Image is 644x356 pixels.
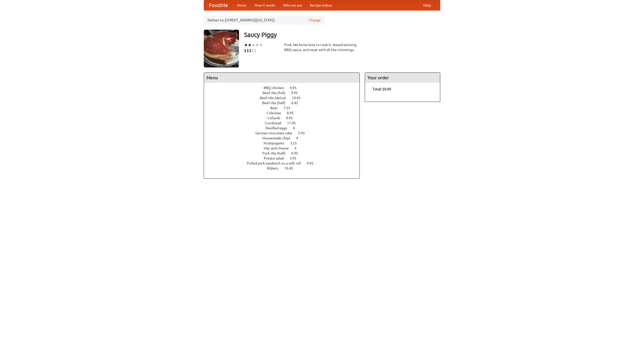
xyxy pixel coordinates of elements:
li: ★ [255,42,259,48]
span: 7.55 [284,106,295,110]
a: Coleslaw 8.95 [267,111,303,115]
a: Beef ribs (full) 9.95 [263,91,307,95]
a: Beer 7.55 [270,106,300,110]
li: $ [244,48,247,53]
span: Potato salad [264,156,289,160]
span: Devilled eggs [265,126,292,130]
span: Coleslaw [267,111,286,115]
a: Help [419,0,435,10]
span: 6 [295,146,302,150]
img: angular.jpg [204,30,239,67]
div: Deliver to: [STREET_ADDRESS][US_STATE] [204,16,325,25]
a: Beef ribs (delux) 10.45 [260,96,310,100]
a: Who we are [279,0,306,10]
a: Housemade chips 4 [262,136,307,140]
span: Housemade chips [262,136,295,140]
span: Beer [270,106,283,110]
span: 6.95 [291,151,303,155]
span: Beef ribs (delux) [260,96,291,100]
span: 5.95 [298,131,310,135]
span: 6.45 [291,101,303,105]
h4: Menu [204,73,359,83]
a: Change [309,18,321,23]
span: Hushpuppies [264,141,289,145]
span: Pork ribs (half) [262,151,291,155]
li: ★ [259,42,263,48]
span: 4.95 [290,86,302,90]
li: $ [249,48,252,53]
span: Mac and cheese [264,146,294,150]
a: Pork ribs (half) 6.95 [262,151,307,155]
li: ★ [252,42,255,48]
span: Beef ribs (full) [263,91,290,95]
a: Beef ribs (half) 6.45 [262,101,307,105]
span: Collards [267,116,285,120]
span: 8.95 [287,111,299,115]
span: Cornbread [265,121,286,125]
span: 3.95 [290,156,301,160]
span: 10.45 [292,96,306,100]
span: German chocolate cake [255,131,297,135]
a: BBQ chicken 4.95 [264,86,306,90]
a: German chocolate cake 5.95 [255,131,314,135]
a: Devilled eggs 4 [265,126,304,130]
h4: Your order [365,73,440,83]
h3: Saucy Piggy [244,30,440,40]
li: ★ [248,42,252,48]
li: $ [252,48,254,53]
span: 4 [293,126,300,130]
a: How it works [251,0,279,10]
span: 10.45 [284,166,298,170]
a: Home [233,0,251,10]
a: Collards 9.95 [267,116,302,120]
a: FoodMe [204,0,233,10]
span: 9.95 [286,116,298,120]
span: 4.95 [307,161,318,165]
a: Potato salad 3.95 [264,156,306,160]
span: Pulled pork sandwich on a soft roll [247,161,306,165]
a: Recipe videos [306,0,336,10]
span: Beef ribs (half) [262,101,291,105]
li: $ [254,48,257,53]
b: Total: $0.00 [373,87,391,91]
span: 9.95 [291,91,303,95]
span: 3.25 [290,141,302,145]
a: Riblets 10.45 [267,166,302,170]
li: ★ [244,42,248,48]
div: Pork. We know how to cook it. Award-winning BBQ sauce, and meat with all the trimmings. [284,42,360,52]
a: Cornbread 11.45 [265,121,305,125]
span: 11.45 [287,121,301,125]
li: $ [247,48,249,53]
span: Riblets [267,166,284,170]
a: Hushpuppies 3.25 [264,141,306,145]
span: 4 [296,136,303,140]
a: Pulled pork sandwich on a soft roll 4.95 [247,161,323,165]
a: Mac and cheese 6 [264,146,306,150]
span: BBQ chicken [264,86,289,90]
